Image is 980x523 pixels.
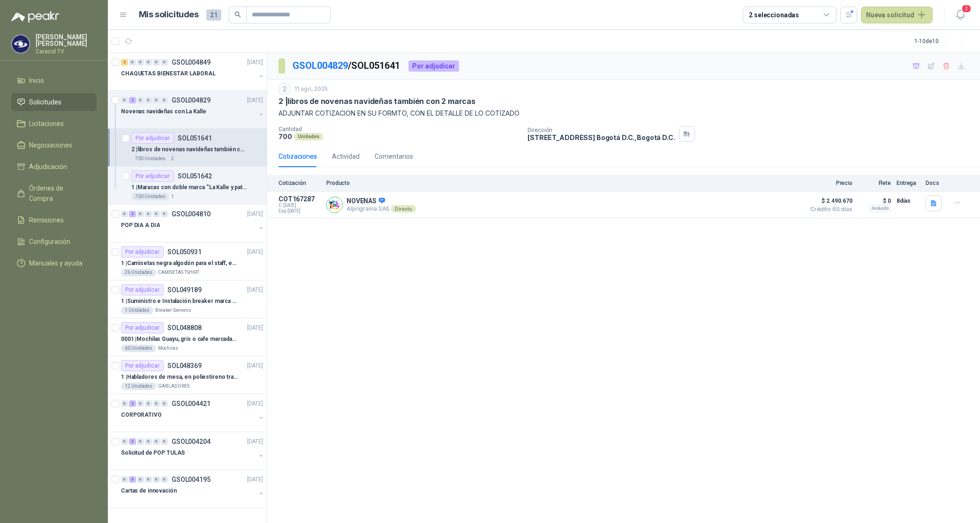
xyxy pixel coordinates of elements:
a: Por adjudicarSOL050931[DATE] 1 |Camisetas negra algodón para el staff, estampadas en espalda y fr... [108,243,267,280]
div: 0 [145,400,152,407]
div: Incluido [869,205,891,212]
a: Por adjudicarSOL0516412 |libros de novenas navideñas también con 2 marcas700 Unidades2 [108,129,267,167]
p: 1 [171,193,174,200]
div: 700 Unidades [131,155,169,162]
p: 8 días [897,195,920,206]
div: 2 [279,83,291,95]
a: Configuración [11,233,97,250]
a: 0 3 0 0 0 0 GSOL004204[DATE] Solicitud de POP TULAS [121,436,265,466]
p: SOL048369 [167,362,202,369]
p: GSOL004204 [172,438,211,445]
p: [STREET_ADDRESS] Bogotá D.C. , Bogotá D.C. [528,133,675,141]
p: Cantidad [279,126,520,133]
p: Mochilas [158,345,178,352]
div: 2 [129,97,136,103]
p: [DATE] [247,437,263,446]
a: Remisiones [11,211,97,229]
p: Entrega [897,180,920,186]
p: CHAQUETAS BIENESTAR LABORAL [121,69,216,78]
div: 26 Unidades [121,269,156,276]
span: C: [DATE] [279,203,321,208]
a: 0 2 0 0 0 0 GSOL004810[DATE] POP DIA A DIA [121,208,265,238]
p: [DATE] [247,399,263,408]
p: CORPORATIVO [121,411,162,420]
a: 0 3 0 0 0 0 GSOL004195[DATE] Cartas de innovación [121,474,265,504]
a: Adjudicación [11,158,97,176]
div: 0 [153,97,160,103]
p: [DATE] [247,248,263,257]
p: GSOL004849 [172,59,211,66]
span: Negociaciones [29,140,72,150]
div: Por adjudicar [131,133,174,144]
div: 60 Unidades [121,345,156,352]
a: Negociaciones [11,136,97,154]
div: 1 Unidades [121,307,153,314]
a: Licitaciones [11,115,97,133]
a: Por adjudicarSOL048369[DATE] 1 |Habladores de mesa, en poliestireno translucido (SOLO EL SOPORTE)... [108,356,267,394]
p: Cartas de innovación [121,486,177,495]
p: 700 [279,133,292,140]
div: 1 - 10 de 10 [914,34,969,49]
p: 0001 | Mochilas Guayu, gris o cafe marcadas con un logo [121,335,238,344]
div: 0 [137,97,144,103]
div: 0 [153,211,160,217]
a: 0 2 0 0 0 0 GSOL004829[DATE] Novenas navideñas con La Kalle [121,95,265,125]
div: 0 [161,59,168,66]
button: 2 [952,7,969,23]
span: Exp: [DATE] [279,208,321,214]
p: GSOL004829 [172,97,211,103]
div: Por adjudicar [121,246,164,258]
p: 2 [171,155,174,162]
p: GSOL004810 [172,211,211,217]
div: Unidades [294,133,323,140]
p: Novenas navideñas con La Kalle [121,107,206,116]
p: NOVENAS [347,197,416,206]
div: 0 [145,59,152,66]
p: Breaker Siemens [155,307,191,314]
a: 0 2 0 0 0 0 GSOL004421[DATE] CORPORATIVO [121,398,265,428]
div: 0 [161,400,168,407]
div: 0 [137,476,144,483]
p: GSOL004195 [172,476,211,483]
p: SOL050931 [167,249,202,255]
div: 0 [137,211,144,217]
div: 0 [145,211,152,217]
p: [PERSON_NAME] [PERSON_NAME] [36,34,97,47]
p: Producto [326,180,800,186]
p: Docs [926,180,944,186]
span: search [234,11,241,18]
p: 11 ago, 2025 [294,85,328,94]
p: GABLADORES [158,383,189,390]
div: 3 [129,476,136,483]
p: SOL051641 [178,135,212,141]
div: Cotizaciones [279,151,317,162]
a: Por adjudicarSOL048808[DATE] 0001 |Mochilas Guayu, gris o cafe marcadas con un logo60 UnidadesMoc... [108,318,267,356]
p: 1 | Maracas con doble marca “La Kalle y patrocinador” [131,183,248,192]
a: 2 0 0 0 0 0 GSOL004849[DATE] CHAQUETAS BIENESTAR LABORAL [121,57,265,87]
p: 2 | libros de novenas navideñas también con 2 marcas [131,145,248,154]
div: 0 [121,476,128,483]
span: Inicio [29,75,44,86]
img: Company Logo [327,197,342,213]
p: Alprigrama SAS [347,205,416,213]
div: Por adjudicar [121,360,164,371]
p: Caracol TV [36,49,97,54]
div: 0 [161,211,168,217]
span: Solicitudes [29,97,61,107]
div: 0 [145,438,152,445]
span: Manuales y ayuda [29,258,83,268]
a: Por adjudicarSOL0516421 |Maracas con doble marca “La Kalle y patrocinador”700 Unidades1 [108,167,267,205]
p: 1 | Suministro e Instalación breaker marca SIEMENS modelo:3WT82026AA, Regulable de 800A - 2000 AMP [121,297,238,306]
span: Configuración [29,236,70,247]
div: 0 [145,476,152,483]
span: Licitaciones [29,118,64,129]
p: CAMISETAS TSHIRT [158,269,199,276]
p: / SOL051641 [293,59,401,73]
div: 0 [137,59,144,66]
p: SOL051642 [178,173,212,179]
div: 0 [121,400,128,407]
div: 0 [121,211,128,217]
a: Órdenes de Compra [11,179,97,207]
div: 0 [153,59,160,66]
p: [DATE] [247,286,263,295]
